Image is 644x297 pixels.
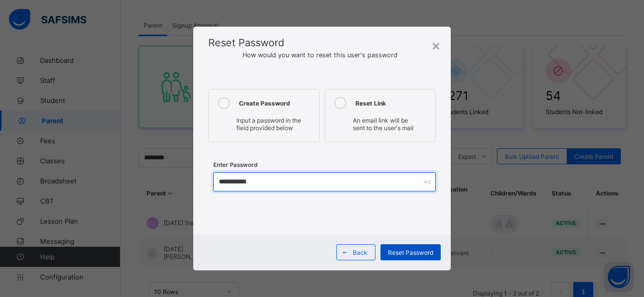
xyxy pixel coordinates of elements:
span: How would you want to reset this user's password [208,51,436,59]
span: Reset Password [388,249,433,256]
span: An email link will be sent to the user's mail [353,117,414,132]
div: Create Password [239,97,314,109]
label: Enter Password [213,161,257,168]
span: Back [353,249,367,256]
span: Reset Password [208,37,284,49]
div: × [431,37,441,54]
span: Input a password in the field provided below [236,117,301,132]
div: Reset Link [355,97,431,109]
